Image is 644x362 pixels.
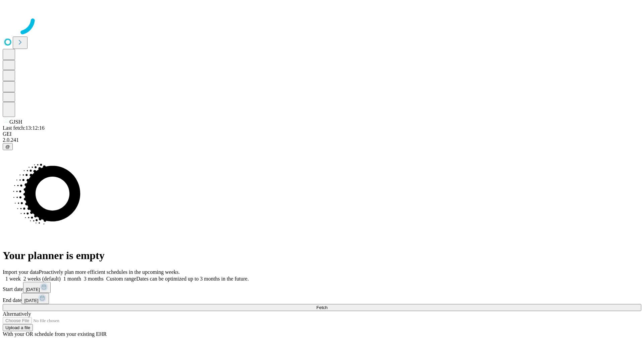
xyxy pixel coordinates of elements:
[3,282,641,293] div: Start date
[3,311,31,317] span: Alternatively
[3,125,45,131] span: Last fetch: 13:12:16
[5,144,10,149] span: @
[24,298,38,303] span: [DATE]
[3,304,641,311] button: Fetch
[9,119,22,125] span: GJSH
[3,249,641,262] h1: Your planner is empty
[23,282,51,293] button: [DATE]
[3,331,107,337] span: With your OR schedule from your existing EHR
[23,276,61,282] span: 2 weeks (default)
[3,269,39,275] span: Import your data
[3,293,641,304] div: End date
[84,276,104,282] span: 3 months
[316,305,327,310] span: Fetch
[3,324,33,331] button: Upload a file
[136,276,249,282] span: Dates can be optimized up to 3 months in the future.
[39,269,180,275] span: Proactively plan more efficient schedules in the upcoming weeks.
[3,131,641,137] div: GEI
[21,293,49,304] button: [DATE]
[106,276,136,282] span: Custom range
[5,276,21,282] span: 1 week
[63,276,81,282] span: 1 month
[26,287,40,292] span: [DATE]
[3,143,13,150] button: @
[3,137,641,143] div: 2.0.241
